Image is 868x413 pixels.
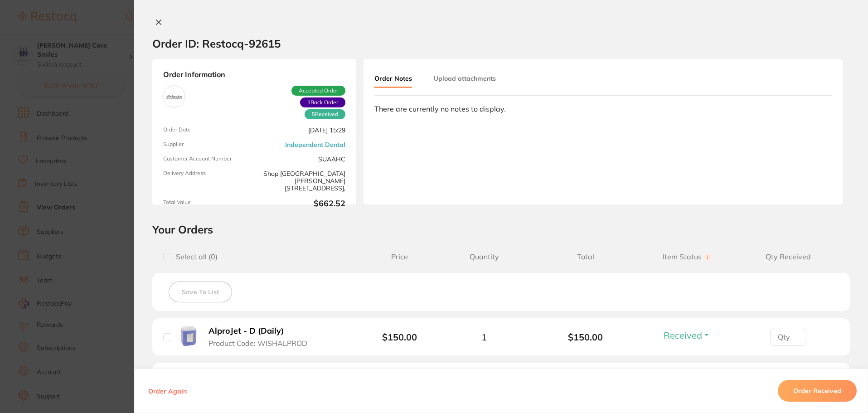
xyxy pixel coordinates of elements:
b: $150.00 [535,332,636,342]
span: Shop [GEOGRAPHIC_DATA][PERSON_NAME][STREET_ADDRESS], [258,170,345,192]
span: Supplier [163,141,251,148]
span: Price [366,253,433,261]
button: AlproJet - D (Daily) Product Code: WISHALPROD [206,326,318,348]
h2: Your Orders [152,223,850,236]
button: Order Again [145,387,189,395]
b: $662.52 [258,199,345,209]
button: Order Received [778,380,857,402]
h2: Order ID: Restocq- 92615 [152,37,281,50]
span: Quantity [433,253,535,261]
img: AlproJet - D (Daily) [178,326,199,346]
span: Total [535,253,636,261]
button: Order Notes [374,70,412,88]
span: Delivery Address [163,170,251,192]
span: Total Value [163,199,251,209]
b: AlproJet - D (Daily) [209,326,284,336]
span: Received [305,109,345,119]
span: Item Status [636,253,738,261]
button: Upload attachments [434,70,496,87]
span: Product Code: WISHALPROD [209,339,307,347]
span: Order Date [163,126,251,134]
div: There are currently no notes to display. [374,105,832,113]
span: Accepted Order [291,86,345,96]
a: Independent Dental [285,141,345,148]
button: Save To List [169,282,232,302]
span: Select all ( 0 ) [171,253,218,261]
b: $150.00 [382,331,417,343]
img: Independent Dental [165,88,183,105]
span: 1 [481,332,487,342]
span: Customer Account Number [163,155,251,163]
input: Qty [770,328,806,346]
span: [DATE] 15:29 [258,126,345,134]
span: Back orders [300,97,345,107]
span: Qty Received [737,253,839,261]
strong: Order Information [163,70,345,78]
button: Received [661,330,713,341]
span: Received [664,330,702,341]
span: SUAAHC [258,155,345,163]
